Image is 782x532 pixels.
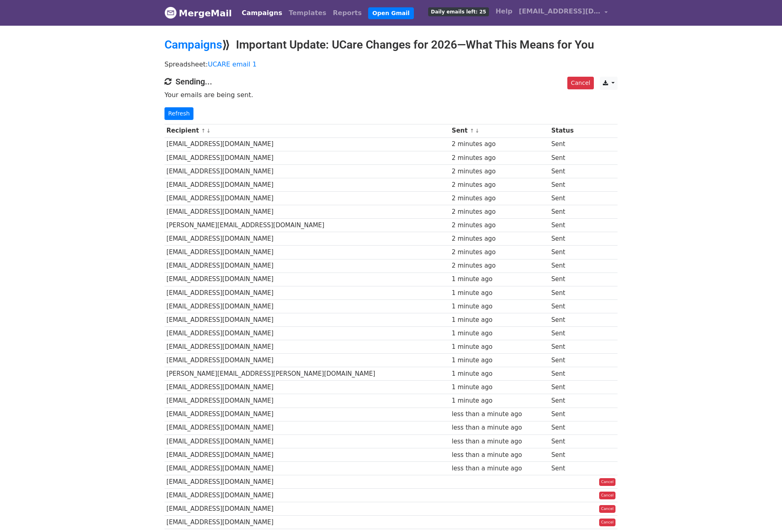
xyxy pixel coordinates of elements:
td: Sent [549,286,584,299]
td: [PERSON_NAME][EMAIL_ADDRESS][PERSON_NAME][DOMAIN_NAME] [164,367,450,381]
th: Sent [450,124,549,137]
a: Cancel [599,505,616,513]
a: Open Gmail [368,7,413,19]
td: Sent [549,354,584,367]
h2: ⟫ Important Update: UCare Changes for 2026—What This Means for You [164,38,618,52]
div: 1 minute ago [452,329,547,338]
a: Campaigns [238,5,285,21]
a: Cancel [599,478,616,486]
td: Sent [549,394,584,408]
div: 1 minute ago [452,315,547,325]
td: Sent [549,408,584,421]
div: 1 minute ago [452,383,547,392]
td: [EMAIL_ADDRESS][DOMAIN_NAME] [164,232,450,246]
span: [EMAIL_ADDRESS][DOMAIN_NAME] [519,7,600,16]
div: 1 minute ago [452,396,547,406]
div: 2 minutes ago [452,234,547,244]
div: 1 minute ago [452,288,547,298]
th: Status [549,124,584,137]
div: 2 minutes ago [452,140,547,149]
td: Sent [549,434,584,448]
td: [EMAIL_ADDRESS][DOMAIN_NAME] [164,327,450,340]
iframe: Chat Widget [741,493,782,532]
td: Sent [549,421,584,434]
td: [EMAIL_ADDRESS][DOMAIN_NAME] [164,381,450,394]
a: Templates [285,5,329,21]
div: 2 minutes ago [452,180,547,190]
td: Sent [549,273,584,286]
a: ↓ [475,128,480,134]
div: less than a minute ago [452,464,547,473]
td: [EMAIL_ADDRESS][DOMAIN_NAME] [164,354,450,367]
div: 2 minutes ago [452,194,547,203]
td: Sent [549,219,584,232]
div: 1 minute ago [452,342,547,352]
a: Daily emails left: 25 [425,3,492,20]
td: [EMAIL_ADDRESS][DOMAIN_NAME] [164,475,450,489]
td: [EMAIL_ADDRESS][DOMAIN_NAME] [164,205,450,219]
div: 1 minute ago [452,369,547,379]
a: ↑ [201,128,206,134]
a: Cancel [567,77,594,89]
div: 2 minutes ago [452,207,547,217]
td: [EMAIL_ADDRESS][DOMAIN_NAME] [164,246,450,259]
div: less than a minute ago [452,437,547,446]
td: [EMAIL_ADDRESS][DOMAIN_NAME] [164,421,450,434]
a: Cancel [599,519,616,527]
td: [EMAIL_ADDRESS][DOMAIN_NAME] [164,408,450,421]
div: less than a minute ago [452,423,547,432]
td: Sent [549,259,584,273]
td: [EMAIL_ADDRESS][DOMAIN_NAME] [164,192,450,205]
div: 1 minute ago [452,275,547,284]
td: [EMAIL_ADDRESS][DOMAIN_NAME] [164,151,450,164]
a: UCARE email 1 [208,60,257,68]
td: [PERSON_NAME][EMAIL_ADDRESS][DOMAIN_NAME] [164,219,450,232]
a: ↑ [470,128,474,134]
div: 1 minute ago [452,356,547,365]
td: [EMAIL_ADDRESS][DOMAIN_NAME] [164,489,450,502]
a: Reports [330,5,365,21]
img: MergeMail logo [164,7,177,19]
td: Sent [549,151,584,164]
div: 2 minutes ago [452,261,547,270]
td: [EMAIL_ADDRESS][DOMAIN_NAME] [164,502,450,516]
td: Sent [549,367,584,381]
td: Sent [549,461,584,475]
a: Refresh [164,107,193,120]
div: less than a minute ago [452,410,547,419]
td: Sent [549,205,584,219]
div: 2 minutes ago [452,153,547,163]
td: Sent [549,137,584,151]
div: 2 minutes ago [452,167,547,176]
td: [EMAIL_ADDRESS][DOMAIN_NAME] [164,259,450,273]
td: [EMAIL_ADDRESS][DOMAIN_NAME] [164,461,450,475]
div: 1 minute ago [452,302,547,311]
td: [EMAIL_ADDRESS][DOMAIN_NAME] [164,394,450,408]
td: Sent [549,299,584,313]
td: Sent [549,232,584,246]
td: [EMAIL_ADDRESS][DOMAIN_NAME] [164,164,450,178]
td: Sent [549,313,584,326]
td: [EMAIL_ADDRESS][DOMAIN_NAME] [164,340,450,354]
td: [EMAIL_ADDRESS][DOMAIN_NAME] [164,178,450,191]
a: [EMAIL_ADDRESS][DOMAIN_NAME] [515,3,611,22]
p: Spreadsheet: [164,60,618,69]
td: [EMAIL_ADDRESS][DOMAIN_NAME] [164,516,450,529]
td: Sent [549,178,584,191]
td: Sent [549,246,584,259]
p: Your emails are being sent. [164,91,618,99]
td: Sent [549,327,584,340]
td: Sent [549,381,584,394]
td: Sent [549,164,584,178]
span: Daily emails left: 25 [428,7,489,16]
td: Sent [549,192,584,205]
td: [EMAIL_ADDRESS][DOMAIN_NAME] [164,434,450,448]
td: [EMAIL_ADDRESS][DOMAIN_NAME] [164,299,450,313]
td: Sent [549,340,584,354]
div: 2 minutes ago [452,248,547,257]
th: Recipient [164,124,450,137]
td: [EMAIL_ADDRESS][DOMAIN_NAME] [164,137,450,151]
td: [EMAIL_ADDRESS][DOMAIN_NAME] [164,273,450,286]
td: [EMAIL_ADDRESS][DOMAIN_NAME] [164,448,450,461]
